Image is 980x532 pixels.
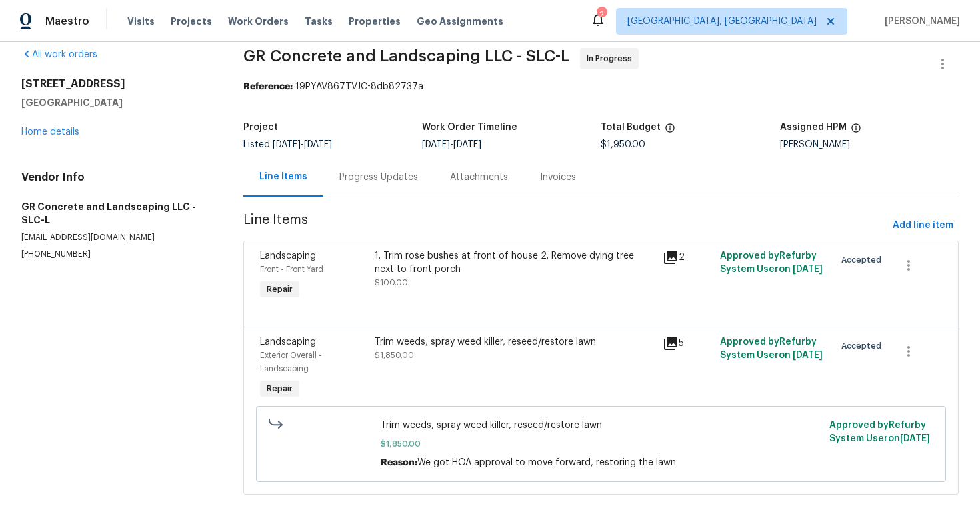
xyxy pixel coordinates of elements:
span: Visits [127,15,155,28]
span: Listed [243,140,332,149]
h5: Work Order Timeline [422,123,517,132]
p: [PHONE_NUMBER] [21,249,211,260]
span: Tasks [305,17,333,26]
span: [DATE] [793,265,823,274]
h5: Project [243,123,278,132]
span: [DATE] [793,351,823,360]
p: [EMAIL_ADDRESS][DOMAIN_NAME] [21,232,211,243]
span: Landscaping [260,337,316,347]
span: Geo Assignments [417,15,503,28]
span: Work Orders [228,15,289,28]
span: [DATE] [304,140,332,149]
span: Maestro [45,15,89,28]
span: Repair [261,283,298,296]
h2: [STREET_ADDRESS] [21,77,211,91]
span: - [422,140,481,149]
span: Repair [261,382,298,395]
span: In Progress [587,52,637,65]
span: Approved by Refurby System User on [829,421,930,443]
span: $1,850.00 [381,437,821,451]
span: GR Concrete and Landscaping LLC - SLC-L [243,48,569,64]
div: Progress Updates [339,171,418,184]
div: Line Items [259,170,307,183]
div: 2 [597,8,606,21]
span: Add line item [893,217,953,234]
div: 19PYAV867TVJC-8db82737a [243,80,959,93]
div: 1. Trim rose bushes at front of house 2. Remove dying tree next to front porch [375,249,654,276]
span: Approved by Refurby System User on [720,251,823,274]
h5: Total Budget [601,123,661,132]
div: [PERSON_NAME] [780,140,959,149]
span: The hpm assigned to this work order. [851,123,861,140]
span: Line Items [243,213,887,238]
h5: GR Concrete and Landscaping LLC - SLC-L [21,200,211,227]
span: Accepted [841,253,887,267]
span: Trim weeds, spray weed killer, reseed/restore lawn [381,419,821,432]
h4: Vendor Info [21,171,211,184]
h5: Assigned HPM [780,123,847,132]
span: [GEOGRAPHIC_DATA], [GEOGRAPHIC_DATA] [627,15,817,28]
span: $1,950.00 [601,140,645,149]
span: [DATE] [422,140,450,149]
span: - [273,140,332,149]
span: $100.00 [375,279,408,287]
div: Trim weeds, spray weed killer, reseed/restore lawn [375,335,654,349]
span: Front - Front Yard [260,265,323,273]
span: $1,850.00 [375,351,414,359]
span: Exterior Overall - Landscaping [260,351,322,373]
span: Landscaping [260,251,316,261]
div: Attachments [450,171,508,184]
div: 5 [663,335,712,351]
span: [PERSON_NAME] [879,15,960,28]
div: 2 [663,249,712,265]
a: Home details [21,127,79,137]
span: We got HOA approval to move forward, restoring the lawn [417,458,676,467]
span: Approved by Refurby System User on [720,337,823,360]
button: Add line item [887,213,959,238]
span: [DATE] [900,434,930,443]
span: Projects [171,15,212,28]
span: Properties [349,15,401,28]
span: Accepted [841,339,887,353]
a: All work orders [21,50,97,59]
span: [DATE] [273,140,301,149]
b: Reference: [243,82,293,91]
h5: [GEOGRAPHIC_DATA] [21,96,211,109]
span: Reason: [381,458,417,467]
div: Invoices [540,171,576,184]
span: The total cost of line items that have been proposed by Opendoor. This sum includes line items th... [665,123,675,140]
span: [DATE] [453,140,481,149]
